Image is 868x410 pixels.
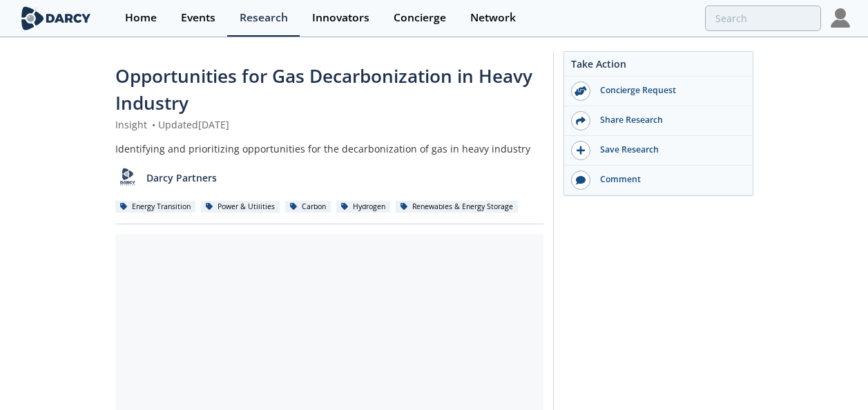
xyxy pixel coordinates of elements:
[312,12,369,23] div: Innovators
[590,114,745,126] div: Share Research
[564,57,753,77] div: Take Action
[336,201,391,213] div: Hydrogen
[590,144,745,156] div: Save Research
[150,118,158,131] span: •
[146,170,217,185] p: Darcy Partners
[19,6,94,30] img: logo-wide.svg
[394,12,446,23] div: Concierge
[115,141,543,156] div: Identifying and prioritizing opportunities for the decarbonization of gas in heavy industry
[831,8,850,28] img: Profile
[470,12,516,23] div: Network
[181,12,215,23] div: Events
[285,201,331,213] div: Carbon
[115,201,196,213] div: Energy Transition
[590,84,745,97] div: Concierge Request
[115,117,543,132] div: Insight Updated [DATE]
[705,6,821,31] input: Advanced Search
[125,12,157,23] div: Home
[396,201,519,213] div: Renewables & Energy Storage
[240,12,288,23] div: Research
[590,173,745,186] div: Comment
[201,201,280,213] div: Power & Utilities
[115,64,532,115] span: Opportunities for Gas Decarbonization in Heavy Industry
